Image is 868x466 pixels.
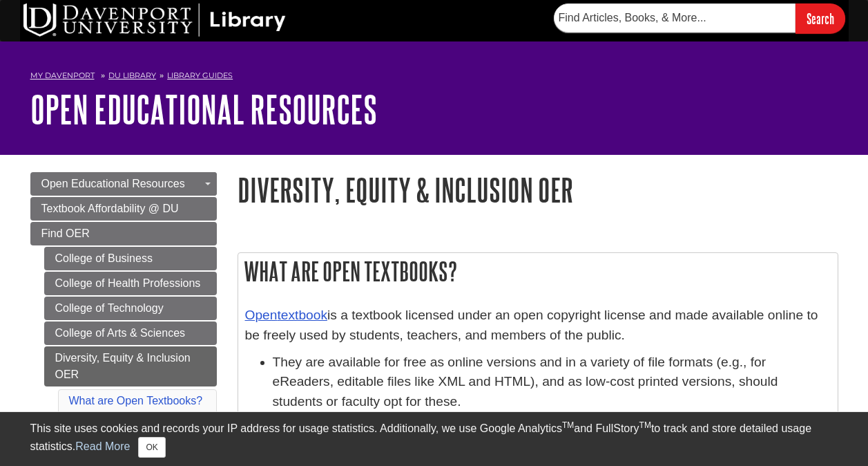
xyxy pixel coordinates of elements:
[167,71,233,80] a: Library Guides
[238,253,838,290] h2: What are Open Textbooks?
[108,71,156,80] a: DU Library
[562,420,574,430] sup: TM
[41,203,179,214] span: Textbook Affordability @ DU
[30,197,217,221] a: Textbook Affordability @ DU
[238,172,838,207] h1: Diversity, Equity & Inclusion OER
[44,272,217,295] a: College of Health Professions
[554,3,795,32] input: Find Articles, Books, & More...
[30,88,377,131] a: Open Educational Resources
[30,66,838,88] nav: breadcrumb
[30,222,217,245] a: Find OER
[554,3,845,33] form: Searches DU Library's articles, books, and more
[41,227,90,239] span: Find OER
[41,178,185,189] span: Open Educational Resources
[30,70,95,82] a: My Davenport
[245,308,278,322] a: Open
[44,346,217,386] a: Diversity, Equity & Inclusion OER
[795,3,845,33] input: Search
[44,247,217,270] a: College of Business
[69,395,203,407] a: What are Open Textbooks?
[30,172,217,196] a: Open Educational Resources
[30,420,838,458] div: This site uses cookies and records your IP address for usage statistics. Additionally, we use Goo...
[245,306,831,346] p: is a textbook licensed under an open copyright license and made available online to be freely use...
[23,3,286,37] img: DU Library
[277,308,327,322] a: textbook
[75,440,130,452] a: Read More
[44,321,217,345] a: College of Arts & Sciences
[44,297,217,320] a: College of Technology
[639,420,651,430] sup: TM
[138,437,165,458] button: Close
[273,353,831,412] li: They are available for free as online versions and in a variety of file formats (e.g., for eReade...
